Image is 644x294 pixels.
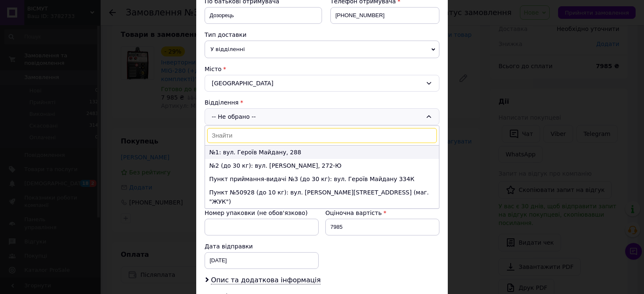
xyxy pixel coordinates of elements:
[330,7,439,24] input: +380
[211,276,321,284] span: Опис та додаткова інформація
[325,209,439,217] div: Оціночна вартість
[205,146,439,159] li: №1: вул. Героїв Майдану, 288
[205,209,319,217] div: Номер упаковки (не обов'язково)
[205,172,439,186] li: Пункт приймання-видачі №3 (до 30 кг): вул. Героїв Майдану 334К
[205,159,439,172] li: №2 (до 30 кг): вул. [PERSON_NAME], 272-Ю
[205,65,439,73] div: Місто
[205,41,439,58] span: У відділенні
[205,75,439,92] div: [GEOGRAPHIC_DATA]
[205,108,439,125] div: -- Не обрано --
[205,31,247,38] span: Тип доставки
[205,242,319,251] div: Дата відправки
[205,186,439,208] li: Пункт №50928 (до 10 кг): вул. [PERSON_NAME][STREET_ADDRESS] (маг. "ЖУК")
[205,98,439,107] div: Відділення
[207,128,437,143] input: Знайти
